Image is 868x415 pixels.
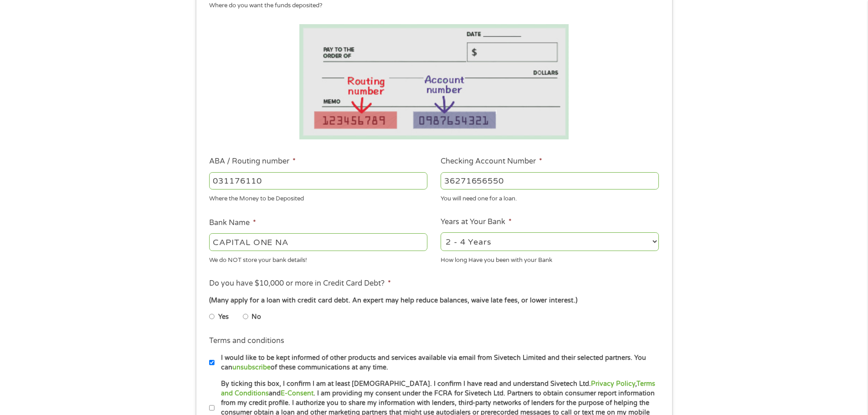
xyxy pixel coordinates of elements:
[441,191,659,204] div: You will need one for a loan.
[218,312,229,322] label: Yes
[209,172,427,190] input: 263177916
[209,252,427,265] div: We do NOT store your bank details!
[591,380,635,388] a: Privacy Policy
[209,218,256,228] label: Bank Name
[232,364,271,371] a: unsubscribe
[215,353,662,373] label: I would like to be kept informed of other products and services available via email from Sivetech...
[209,336,284,346] label: Terms and conditions
[441,252,659,265] div: How long Have you been with your Bank
[209,279,391,288] label: Do you have $10,000 or more in Credit Card Debt?
[252,312,261,322] label: No
[209,296,658,306] div: (Many apply for a loan with credit card debt. An expert may help reduce balances, waive late fees...
[209,1,652,10] div: Where do you want the funds deposited?
[281,389,313,397] a: E-Consent
[209,191,427,204] div: Where the Money to be Deposited
[209,157,296,166] label: ABA / Routing number
[441,172,659,190] input: 345634636
[221,380,655,397] a: Terms and Conditions
[299,24,569,139] img: Routing number location
[441,217,512,227] label: Years at Your Bank
[441,157,542,166] label: Checking Account Number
